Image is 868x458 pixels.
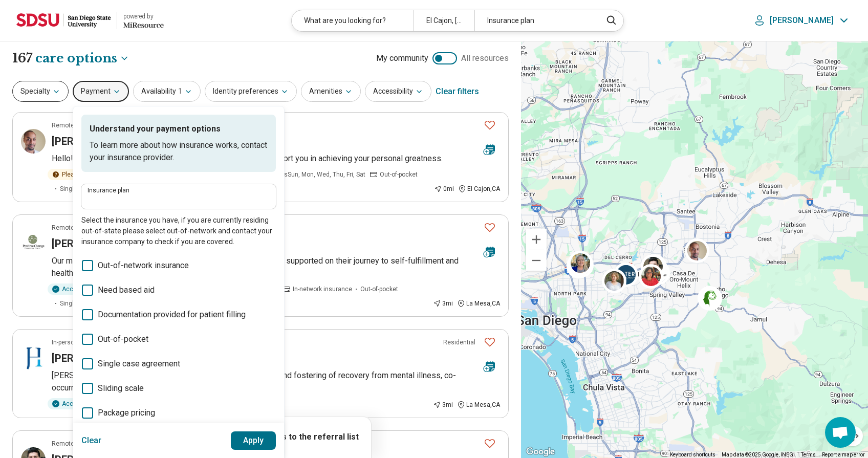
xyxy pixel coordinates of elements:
span: All resources [461,52,509,64]
h1: 167 [12,50,129,67]
p: Remote or In-person [52,223,109,232]
div: powered by [123,12,164,21]
a: Terms (opens in new tab) [801,452,816,457]
p: In-person only [52,338,91,347]
p: To learn more about how insurance works, contact your insurance provider. [90,139,268,164]
button: Favorite [480,332,500,353]
p: Remote or In-person [52,121,109,130]
h3: [PERSON_NAME] [52,134,132,148]
span: Sliding scale [98,382,144,395]
span: care options [35,50,117,67]
div: La Mesa , CA [457,299,500,308]
button: Accessibility [365,81,431,102]
p: Residential [443,338,475,347]
button: Zoom out [526,250,547,271]
button: Clear [81,431,102,450]
div: Clear filters [436,79,479,104]
div: La Mesa , CA [457,400,500,409]
span: Out-of-network insurance [98,259,189,272]
span: 1 [178,86,182,97]
div: Insurance plan [474,10,596,31]
div: 3 mi [433,299,453,308]
p: Hello! I look forward to working together, and I hope to help support you in achieving your perso... [52,152,500,165]
button: Zoom in [526,229,547,250]
span: Out-of-pocket [98,333,148,345]
label: Insurance plan [88,187,270,193]
button: Favorite [480,433,500,454]
div: Please inquire [48,169,108,180]
button: Availability1 [133,81,201,102]
div: Accepting clients [48,398,118,409]
span: Out-of-pocket [380,170,418,179]
p: [PERSON_NAME] [770,15,834,26]
div: El Cajon , CA [458,184,500,193]
p: Remote or In-person [52,439,109,448]
div: 3 mi [433,400,453,409]
span: Out-of-pocket [360,285,398,294]
button: Favorite [480,217,500,238]
span: Works Sun, Mon, Wed, Thu, Fri, Sat [270,170,365,179]
p: [PERSON_NAME] House focuses on the facilitation, promotion, and fostering of recovery from mental... [52,369,500,394]
p: Understand your payment options [90,123,268,135]
p: Select the insurance you have, if you are currently residing out-of-state please select out-of-ne... [81,215,276,247]
span: Need based aid [98,284,155,296]
button: Amenities [301,81,361,102]
span: Single case agreement [60,299,126,308]
span: Single case agreement [60,184,126,193]
div: El Cajon, [GEOGRAPHIC_DATA] [414,10,474,31]
div: What are you looking for? [292,10,413,31]
a: Report a map error [822,452,865,457]
div: Accepting clients [48,283,118,295]
h3: [PERSON_NAME] [PERSON_NAME] [52,236,215,251]
button: Favorite [480,115,500,136]
h3: [PERSON_NAME][GEOGRAPHIC_DATA] [52,351,235,365]
span: Package pricing [98,407,155,419]
button: Apply [231,431,276,450]
p: Our mission statement: "To provide a space where our clients are supported on their journey to se... [52,255,500,279]
a: San Diego State Universitypowered by [16,8,164,33]
span: Map data ©2025 Google, INEGI [722,452,795,457]
div: 0 mi [434,184,454,193]
span: In-network insurance [293,285,352,294]
span: Documentation provided for patient filling [98,309,246,321]
span: My community [376,52,428,64]
span: Single case agreement [98,358,180,370]
button: Payment [73,81,129,102]
div: Open chat [825,417,856,448]
button: Care options [35,50,129,67]
button: Identity preferences [205,81,297,102]
img: San Diego State University [16,8,111,33]
button: Specialty [12,81,69,102]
